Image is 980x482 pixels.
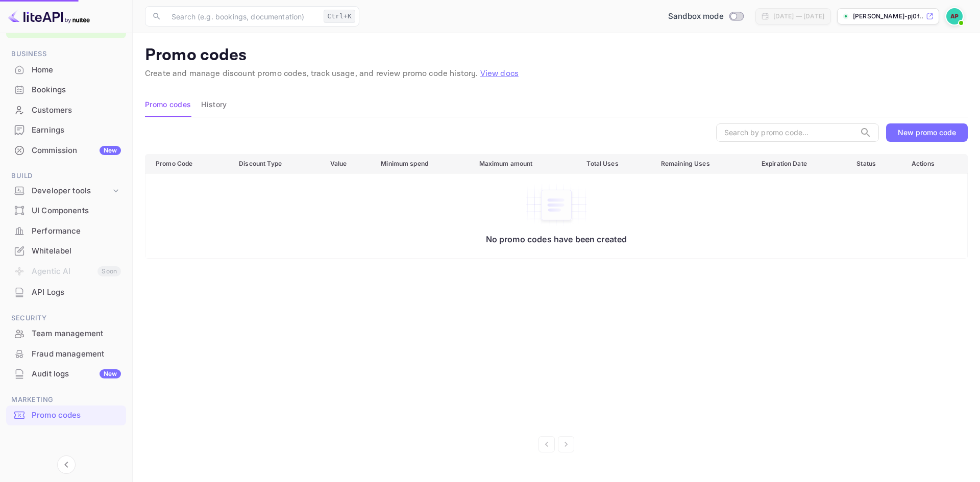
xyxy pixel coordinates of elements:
span: Build [6,170,126,182]
div: Home [6,60,126,80]
div: Earnings [6,120,126,140]
div: New [100,369,121,378]
p: [PERSON_NAME]-pj0f... [853,12,924,21]
a: Whitelabel [6,241,126,260]
p: Promo codes [145,45,968,66]
div: Team management [32,328,121,340]
span: Business [6,48,126,60]
a: CommissionNew [6,141,126,160]
th: Remaining Uses [653,154,753,173]
div: Ctrl+K [324,10,355,23]
img: Alexander Presman [946,8,963,24]
th: Actions [903,154,968,173]
img: No promo codes have been created [526,184,587,226]
div: Switch to Production mode [664,11,747,22]
span: Security [6,313,126,324]
th: Total Uses [578,154,652,173]
div: Customers [6,100,126,120]
div: Whitelabel [32,245,121,257]
a: Earnings [6,120,126,139]
div: Customers [32,105,121,116]
div: Developer tools [32,185,111,197]
div: New promo code [898,128,956,137]
a: Home [6,60,126,79]
input: Search (e.g. bookings, documentation) [165,6,320,27]
a: Bookings [6,80,126,99]
div: CommissionNew [6,141,126,161]
div: API Logs [32,287,121,298]
div: UI Components [32,205,121,217]
div: Promo codes [32,410,121,421]
div: Fraud management [6,344,126,364]
th: Discount Type [231,154,322,173]
button: Promo codes [145,92,191,117]
div: Fraud management [32,348,121,360]
a: Fraud management [6,344,126,363]
th: Promo Code [145,154,231,173]
a: UI Components [6,201,126,220]
div: Bookings [6,80,126,100]
div: [DATE] — [DATE] [773,12,824,21]
div: Performance [6,221,126,241]
img: LiteAPI logo [8,8,90,24]
th: Status [848,154,903,173]
div: New [100,146,121,155]
div: Audit logs [32,368,121,380]
div: API Logs [6,283,126,302]
div: Commission [32,145,121,157]
div: Developer tools [6,182,126,200]
th: Value [322,154,373,173]
button: Collapse navigation [57,455,76,474]
input: Search by promo code... [716,123,855,142]
div: Team management [6,324,126,344]
div: Bookings [32,84,121,96]
div: Home [32,64,121,76]
button: History [201,92,227,117]
a: Audit logsNew [6,364,126,383]
a: API Logs [6,283,126,301]
a: View docs [480,68,519,79]
a: Customers [6,100,126,119]
th: Maximum amount [471,154,579,173]
div: Promo codes [6,405,126,425]
div: Earnings [32,124,121,136]
a: Team management [6,324,126,343]
div: Performance [32,225,121,237]
th: Expiration Date [753,154,848,173]
p: Create and manage discount promo codes, track usage, and review promo code history. [145,68,968,80]
div: Whitelabel [6,241,126,261]
div: UI Components [6,201,126,221]
th: Minimum spend [373,154,471,173]
p: No promo codes have been created [156,234,957,244]
span: Marketing [6,394,126,405]
div: Audit logsNew [6,364,126,384]
span: Sandbox mode [668,11,724,22]
a: Performance [6,221,126,240]
a: Promo codes [6,405,126,424]
nav: pagination navigation [145,436,968,452]
button: New promo code [886,123,968,142]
